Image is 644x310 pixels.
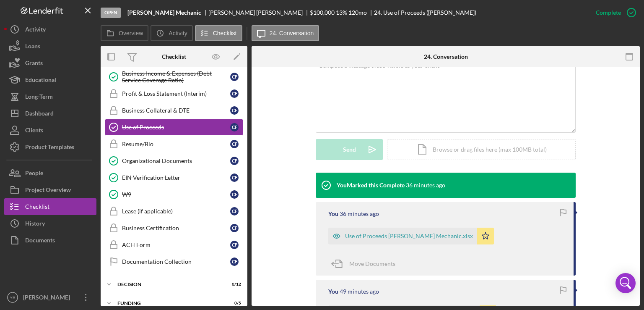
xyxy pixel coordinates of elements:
[25,38,40,57] div: Loans
[424,53,468,60] div: 24. Conversation
[252,25,319,41] button: 24. Conversation
[4,181,96,198] a: Project Overview
[316,139,383,160] button: Send
[117,282,220,287] div: Decision
[4,71,96,88] a: Educational
[230,190,239,199] div: C F
[4,38,96,55] button: Loans
[122,141,230,147] div: Resume/Bio
[4,289,96,306] button: YB[PERSON_NAME]
[122,258,230,265] div: Documentation Collection
[4,21,96,38] button: Activity
[349,260,395,267] span: Move Documents
[122,191,230,198] div: W9
[336,9,347,16] div: 13 %
[337,182,405,189] div: You Marked this Complete
[105,85,243,102] a: Profit & Loss Statement (Interim)CF
[25,232,55,251] div: Documents
[105,253,243,270] a: Documentation CollectionCF
[195,25,242,41] button: Checklist
[615,273,636,293] div: Open Intercom Messenger
[230,140,239,148] div: C F
[4,105,96,122] button: Dashboard
[230,173,239,182] div: C F
[127,9,201,16] b: [PERSON_NAME] Mechanic
[101,8,121,18] div: Open
[226,282,241,287] div: 0 / 12
[213,30,237,37] label: Checklist
[406,182,445,189] time: 2025-09-21 15:32
[230,157,239,165] div: C F
[208,9,310,16] div: [PERSON_NAME] [PERSON_NAME]
[230,224,239,232] div: C F
[122,107,230,114] div: Business Collateral & DTE
[25,71,56,90] div: Educational
[328,210,338,217] div: You
[25,165,43,184] div: People
[25,139,74,158] div: Product Templates
[105,169,243,186] a: EIN Verification LetterCF
[328,288,338,295] div: You
[122,208,230,215] div: Lease (if applicable)
[348,9,367,16] div: 120 mo
[105,186,243,203] a: W9CF
[328,253,404,274] button: Move Documents
[119,30,143,37] label: Overview
[105,136,243,152] a: Resume/BioCF
[151,25,192,41] button: Activity
[340,288,379,295] time: 2025-09-21 15:19
[162,53,186,60] div: Checklist
[117,301,220,306] div: Funding
[4,122,96,139] button: Clients
[105,119,243,136] a: Use of ProceedsCF
[122,90,230,97] div: Profit & Loss Statement (Interim)
[226,301,241,306] div: 0 / 5
[105,152,243,169] a: Organizational DocumentsCF
[230,73,239,81] div: C F
[4,198,96,215] button: Checklist
[4,165,96,181] button: People
[101,25,148,41] button: Overview
[230,207,239,215] div: C F
[25,198,49,217] div: Checklist
[230,89,239,98] div: C F
[10,295,16,300] text: YB
[230,241,239,249] div: C F
[230,106,239,115] div: C F
[21,289,75,308] div: [PERSON_NAME]
[25,215,45,234] div: History
[122,158,230,164] div: Organizational Documents
[25,122,43,141] div: Clients
[340,210,379,217] time: 2025-09-21 15:31
[345,233,473,239] div: Use of Proceeds [PERSON_NAME] Mechanic.xlsx
[122,174,230,181] div: EIN Verification Letter
[374,9,476,16] div: 24. Use of Proceeds ([PERSON_NAME])
[4,88,96,105] button: Long-Term
[230,123,239,131] div: C F
[105,220,243,236] a: Business CertificationCF
[4,55,96,71] a: Grants
[122,225,230,231] div: Business Certification
[105,68,243,85] a: Business Income & Expenses (Debt Service Coverage Ratio)CF
[596,4,621,21] div: Complete
[270,30,314,37] label: 24. Conversation
[4,232,96,249] a: Documents
[169,30,187,37] label: Activity
[122,124,230,131] div: Use of Proceeds
[343,139,356,160] div: Send
[4,139,96,155] button: Product Templates
[25,21,46,40] div: Activity
[310,9,335,16] span: $100,000
[105,102,243,119] a: Business Collateral & DTECF
[587,4,640,21] button: Complete
[25,105,54,124] div: Dashboard
[4,215,96,232] button: History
